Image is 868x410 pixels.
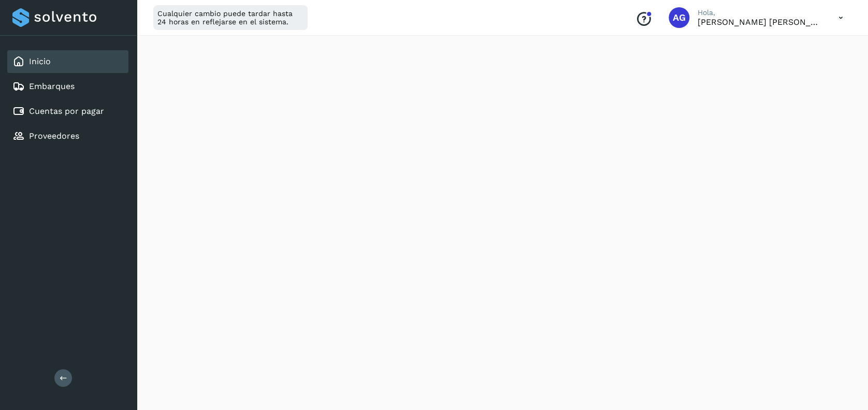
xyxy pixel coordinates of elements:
[7,100,128,123] div: Cuentas por pagar
[29,56,51,66] a: Inicio
[29,106,104,116] a: Cuentas por pagar
[698,17,822,27] p: Abigail Gonzalez Leon
[29,131,79,141] a: Proveedores
[29,81,75,91] a: Embarques
[7,50,128,73] div: Inicio
[7,75,128,98] div: Embarques
[7,125,128,148] div: Proveedores
[153,5,308,30] div: Cualquier cambio puede tardar hasta 24 horas en reflejarse en el sistema.
[698,8,822,17] p: Hola,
